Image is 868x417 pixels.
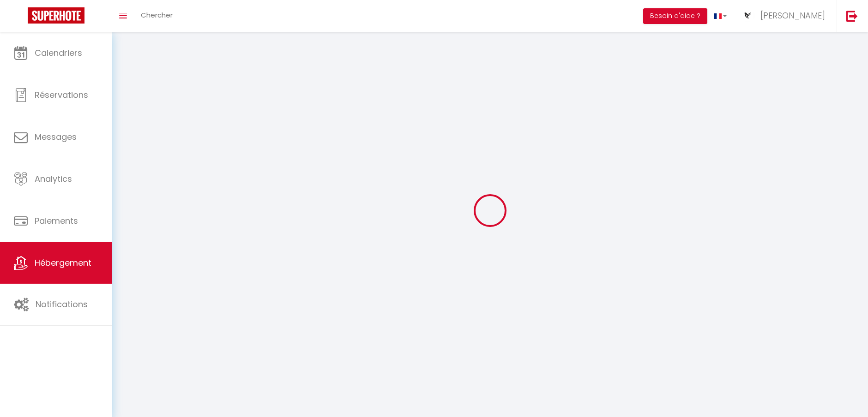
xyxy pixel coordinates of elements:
span: Notifications [36,298,88,310]
img: Super Booking [28,7,84,24]
span: Analytics [35,173,72,185]
span: Réservations [35,89,88,101]
span: Paiements [35,215,78,226]
span: [PERSON_NAME] [760,10,825,21]
button: Besoin d'aide ? [643,8,707,24]
img: logout [846,10,858,22]
span: Hébergement [35,257,91,268]
button: Ouvrir le widget de chat LiveChat [7,4,35,31]
span: Messages [35,131,77,143]
span: Calendriers [35,47,82,59]
img: ... [741,8,754,23]
span: Chercher [141,10,173,20]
